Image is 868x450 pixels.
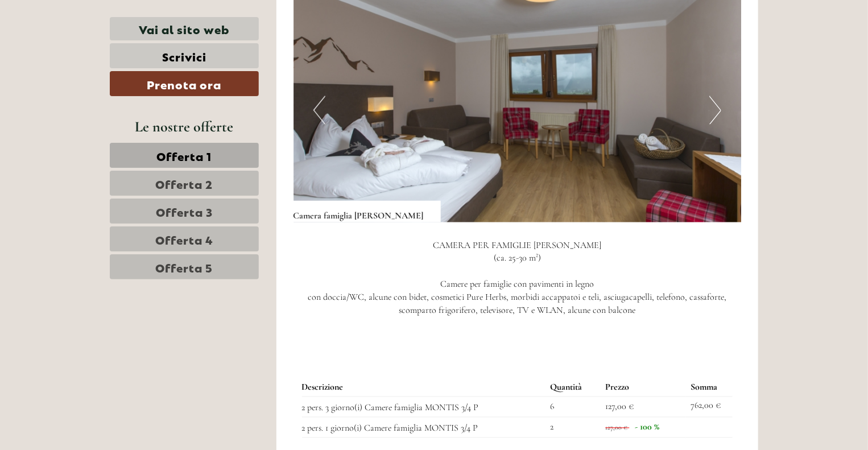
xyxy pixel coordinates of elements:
[635,422,660,433] span: - 100 %
[709,96,721,125] button: Next
[686,397,733,418] td: 762,00 €
[302,418,546,438] td: 2 pers. 1 giorno(i) Camere famiglia MONTIS 3/4 P
[294,240,742,331] p: CAMERA PER FAMIGLIE [PERSON_NAME] (ca. 25-30 m²) Camere per famiglie con pavimenti in legno con d...
[157,147,212,163] span: Offerta 1
[155,231,213,247] span: Offerta 4
[110,43,259,68] a: Scrivici
[606,401,634,412] span: 127,00 €
[110,116,259,137] div: Le nostre offerte
[204,9,245,28] div: [DATE]
[156,175,213,191] span: Offerta 2
[546,379,601,397] th: Quantità
[110,71,259,96] a: Prenota ora
[601,379,686,397] th: Prezzo
[17,55,152,63] small: 09:40
[110,17,259,40] a: Vai al sito web
[546,397,601,418] td: 6
[294,201,441,222] div: Camera famiglia [PERSON_NAME]
[546,418,601,438] td: 2
[302,397,546,418] td: 2 pers. 3 giorno(i) Camere famiglia MONTIS 3/4 P
[17,33,152,42] div: [GEOGRAPHIC_DATA]
[156,259,213,275] span: Offerta 5
[156,203,213,219] span: Offerta 3
[313,96,325,125] button: Previous
[302,379,546,397] th: Descrizione
[381,295,448,320] button: Invia
[686,379,733,397] th: Somma
[9,31,158,65] div: Buon giorno, come possiamo aiutarla?
[606,424,628,432] span: 127,00 €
